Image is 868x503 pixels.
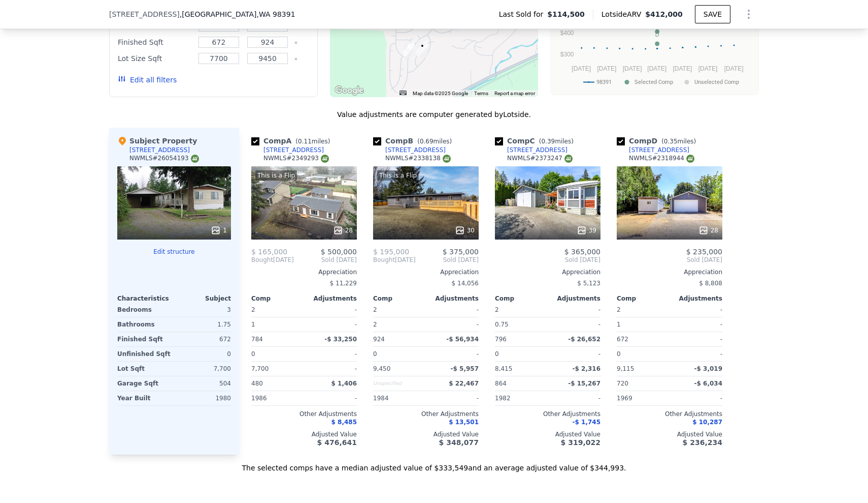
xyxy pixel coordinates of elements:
[373,248,409,256] span: $ 195,000
[550,317,600,332] div: -
[176,332,231,346] div: 672
[117,294,174,303] div: Characteristics
[672,332,722,346] div: -
[291,138,334,145] span: ( miles)
[428,391,479,405] div: -
[443,155,451,163] img: NWMLS Logo
[417,41,428,58] div: 13514 Cedar Cir E
[333,225,353,235] div: 28
[251,365,269,372] span: 7,700
[617,430,722,438] div: Adjusted Value
[306,391,357,405] div: -
[331,380,357,387] span: $ 1,406
[321,155,329,163] img: NWMLS Logo
[655,32,659,38] text: D
[443,248,479,256] span: $ 375,000
[698,225,718,235] div: 28
[495,410,600,418] div: Other Adjustments
[117,317,172,332] div: Bathrooms
[117,391,172,405] div: Year Built
[495,317,546,332] div: 0.75
[251,350,255,358] span: 0
[294,41,298,45] button: Clear
[385,146,446,154] div: [STREET_ADDRESS]
[560,29,574,37] text: $400
[635,79,673,85] text: Selected Comp
[617,294,670,303] div: Comp
[657,138,700,145] span: ( miles)
[698,65,718,72] text: [DATE]
[695,5,730,23] button: SAVE
[251,248,287,256] span: $ 165,000
[495,350,499,358] span: 0
[617,268,722,276] div: Appreciation
[306,362,357,376] div: -
[449,380,479,387] span: $ 22,467
[117,248,231,256] button: Edit structure
[109,455,759,473] div: The selected comps have a median adjusted value of $333,549 and an average adjusted value of $344...
[617,350,621,358] span: 0
[373,430,479,438] div: Adjusted Value
[617,391,667,405] div: 1969
[118,35,192,49] div: Finished Sqft
[617,306,621,313] span: 2
[672,391,722,405] div: -
[573,365,600,372] span: -$ 2,316
[629,146,689,154] div: [STREET_ADDRESS]
[251,146,324,154] a: [STREET_ADDRESS]
[373,256,395,264] span: Bought
[672,303,722,317] div: -
[117,136,197,146] div: Subject Property
[577,225,596,235] div: 39
[373,336,385,343] span: 924
[373,365,390,372] span: 9,450
[673,65,692,72] text: [DATE]
[446,336,479,343] span: -$ 56,934
[577,280,600,287] span: $ 5,123
[495,146,567,154] a: [STREET_ADDRESS]
[180,9,295,19] span: , [GEOGRAPHIC_DATA]
[672,347,722,361] div: -
[495,268,600,276] div: Appreciation
[439,438,479,447] span: $ 348,077
[117,347,172,361] div: Unfinished Sqft
[413,91,468,96] span: Map data ©2025 Google
[332,84,366,97] a: Open this area in Google Maps (opens a new window)
[251,430,357,438] div: Adjusted Value
[495,365,512,372] span: 8,415
[385,154,451,163] div: NWMLS # 2338138
[617,410,722,418] div: Other Adjustments
[416,256,479,264] span: Sold [DATE]
[617,336,628,343] span: 672
[507,146,567,154] div: [STREET_ADDRESS]
[617,317,667,332] div: 1
[294,256,357,264] span: Sold [DATE]
[304,294,357,303] div: Adjustments
[564,155,573,163] img: NWMLS Logo
[664,138,678,145] span: 0.35
[373,410,479,418] div: Other Adjustments
[602,9,645,19] span: Lotside ARV
[306,317,357,332] div: -
[251,268,357,276] div: Appreciation
[495,391,546,405] div: 1982
[373,146,446,154] a: [STREET_ADDRESS]
[251,306,255,313] span: 2
[495,380,507,387] span: 864
[118,51,192,66] div: Lot Size Sqft
[739,4,759,24] button: Show Options
[617,365,634,372] span: 9,115
[109,9,180,19] span: [STREET_ADDRESS]
[699,280,722,287] span: $ 8,808
[373,317,424,332] div: 2
[617,380,628,387] span: 720
[499,9,548,19] span: Last Sold for
[426,294,479,303] div: Adjustments
[548,294,600,303] div: Adjustments
[321,248,357,256] span: $ 500,000
[452,280,479,287] span: $ 14,056
[109,109,759,120] div: Value adjustments are computer generated by Lotside .
[176,376,231,391] div: 504
[561,438,600,447] span: $ 319,022
[474,91,488,96] a: Terms (opens in new tab)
